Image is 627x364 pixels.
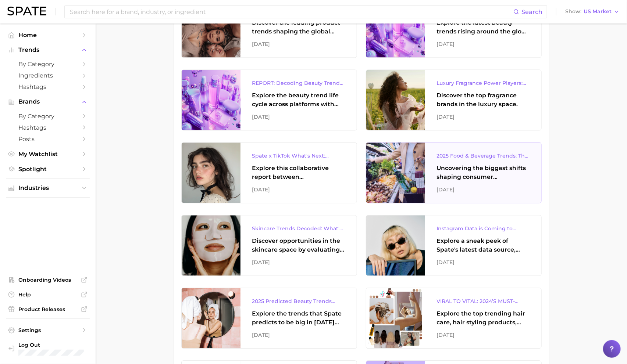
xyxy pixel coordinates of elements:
[181,215,357,276] a: Skincare Trends Decoded: What's Popular According to Google Search & TikTokDiscover opportunities...
[366,142,542,203] a: 2025 Food & Beverage Trends: The Biggest Trends According to TikTok & Google SearchUncovering the...
[437,151,530,160] div: 2025 Food & Beverage Trends: The Biggest Trends According to TikTok & Google Search
[18,291,77,298] span: Help
[18,166,77,173] span: Spotlight
[437,40,530,48] div: [DATE]
[6,133,90,145] a: Posts
[437,91,530,109] div: Discover the top fragrance brands in the luxury space.
[6,81,90,93] a: Hashtags
[521,8,542,15] span: Search
[6,44,90,55] button: Trends
[18,98,77,105] span: Brands
[181,288,357,349] a: 2025 Predicted Beauty Trends ReportExplore the trends that Spate predicts to be big in [DATE] acr...
[18,136,77,143] span: Posts
[18,32,77,39] span: Home
[6,29,90,41] a: Home
[437,185,530,194] div: [DATE]
[563,7,621,17] button: ShowUS Market
[18,342,84,348] span: Log Out
[181,69,357,130] a: REPORT: Decoding Beauty Trends & Platform Dynamics on Google, TikTok & InstagramExplore the beaut...
[252,331,345,339] div: [DATE]
[437,331,530,339] div: [DATE]
[252,112,345,121] div: [DATE]
[18,185,77,191] span: Industries
[6,183,90,194] button: Industries
[252,237,345,254] div: Discover opportunities in the skincare space by evaluating the face product and face concerns dri...
[6,111,90,122] a: by Category
[437,79,530,87] div: Luxury Fragrance Power Players: Consumers’ Brand Favorites
[18,124,77,131] span: Hashtags
[18,306,77,313] span: Product Releases
[437,309,530,327] div: Explore the top trending hair care, hair styling products, and hair colors driving the TikTok hai...
[6,70,90,81] a: Ingredients
[18,83,77,90] span: Hashtags
[584,10,612,14] span: US Market
[6,148,90,160] a: My Watchlist
[252,91,345,109] div: Explore the beauty trend life cycle across platforms with exclusive insights from Spate’s Popular...
[6,122,90,133] a: Hashtags
[252,224,345,233] div: Skincare Trends Decoded: What's Popular According to Google Search & TikTok
[366,288,542,349] a: VIRAL TO VITAL: 2024’S MUST-KNOW HAIR TRENDS ON TIKTOKExplore the top trending hair care, hair st...
[437,224,530,233] div: Instagram Data is Coming to Spate
[6,58,90,70] a: by Category
[366,69,542,130] a: Luxury Fragrance Power Players: Consumers’ Brand FavoritesDiscover the top fragrance brands in th...
[18,61,77,68] span: by Category
[252,151,345,160] div: Spate x TikTok What's Next: Beauty Edition
[181,142,357,203] a: Spate x TikTok What's Next: Beauty EditionExplore this collaborative report between [PERSON_NAME]...
[252,185,345,194] div: [DATE]
[18,113,77,120] span: by Category
[366,215,542,276] a: Instagram Data is Coming to SpateExplore a sneak peek of Spate's latest data source, Instagram, t...
[6,96,90,107] button: Brands
[252,40,345,48] div: [DATE]
[252,297,345,306] div: 2025 Predicted Beauty Trends Report
[6,163,90,175] a: Spotlight
[7,7,46,15] img: SPATE
[437,297,530,306] div: VIRAL TO VITAL: 2024’S MUST-KNOW HAIR TRENDS ON TIKTOK
[18,277,77,283] span: Onboarding Videos
[565,10,581,14] span: Show
[6,289,90,300] a: Help
[252,309,345,327] div: Explore the trends that Spate predicts to be big in [DATE] across the skin, hair, makeup, body, a...
[437,112,530,121] div: [DATE]
[18,151,77,158] span: My Watchlist
[18,327,77,334] span: Settings
[252,258,345,267] div: [DATE]
[437,237,530,254] div: Explore a sneak peek of Spate's latest data source, Instagram, through this spotlight report.
[6,339,90,358] a: Log out. Currently logged in with e-mail addison@spate.nyc.
[437,18,530,36] div: Explore the latest beauty trends rising around the globe and gain a clear understanding of consum...
[437,164,530,181] div: Uncovering the biggest shifts shaping consumer preferences.
[437,258,530,267] div: [DATE]
[69,6,513,18] input: Search here for a brand, industry, or ingredient
[6,274,90,285] a: Onboarding Videos
[6,325,90,336] a: Settings
[18,47,77,53] span: Trends
[252,18,345,36] div: Discover the leading product trends shaping the global beauty market.
[252,164,345,181] div: Explore this collaborative report between [PERSON_NAME] and TikTok to explore the next big beauty...
[18,72,77,79] span: Ingredients
[6,304,90,315] a: Product Releases
[252,79,345,87] div: REPORT: Decoding Beauty Trends & Platform Dynamics on Google, TikTok & Instagram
